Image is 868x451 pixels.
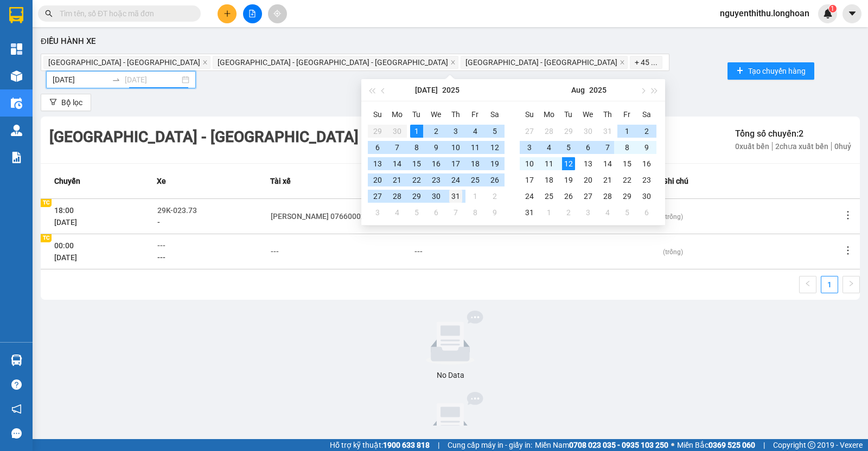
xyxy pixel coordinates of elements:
div: 5 [562,141,575,154]
div: 29 [410,190,423,203]
div: 4 [469,125,482,138]
div: 24 [449,173,462,186]
button: Aug [571,79,585,101]
div: 16 [640,157,653,170]
div: 3 [582,206,595,219]
div: --- [271,246,279,257]
div: 13 [371,157,384,170]
div: 4 [391,206,404,219]
td: 2025-09-02 [559,204,578,221]
th: Mo [539,106,559,123]
div: 30 [640,190,653,203]
span: ⚪️ [671,443,674,447]
td: 2025-07-14 [387,156,407,172]
span: Ghi chú [662,175,688,187]
div: 18 [542,173,556,186]
div: 24 [523,190,536,203]
td: 2025-08-05 [559,139,578,156]
td: 2025-07-18 [465,156,485,172]
td: 2025-09-06 [637,204,656,221]
td: 2025-07-08 [407,139,426,156]
td: 2025-07-31 [446,188,465,204]
div: 29 [562,125,575,138]
div: 26 [488,173,501,186]
div: 17 [449,157,462,170]
button: plus [218,4,237,23]
div: 19 [488,157,501,170]
td: 2025-07-27 [520,123,539,139]
span: 2 chưa xuất bến [773,142,832,151]
span: plus [736,67,744,75]
td: 2025-08-02 [637,123,656,139]
span: | [763,439,765,451]
span: [GEOGRAPHIC_DATA] - [GEOGRAPHIC_DATA] [465,56,617,68]
img: warehouse-icon [11,125,22,136]
td: 2025-08-04 [539,139,559,156]
td: 2025-08-07 [598,139,617,156]
span: Tạo chuyến hàng [748,65,806,77]
td: 2025-09-01 [539,204,559,221]
span: Xe [157,175,166,187]
img: icon-new-feature [823,9,833,18]
td: 2025-08-07 [446,204,465,221]
div: 1 [542,206,556,219]
button: filterBộ lọc [41,94,91,111]
div: 10 [449,141,462,154]
span: caret-down [847,9,857,18]
div: 25 [542,190,556,203]
div: 31 [449,190,462,203]
span: question-circle [11,379,22,390]
td: 2025-07-12 [485,139,505,156]
td: 2025-08-15 [617,156,637,172]
th: Sa [637,106,656,123]
img: warehouse-icon [11,98,22,109]
td: 2025-08-16 [637,156,656,172]
span: file-add [248,10,256,17]
span: (trống) [663,213,683,221]
span: Hà Nội - Đà Nẵng [43,56,210,69]
span: Bộ lọc [61,96,82,108]
div: 2 [430,125,443,138]
button: aim [268,4,287,23]
sup: 1 [829,5,837,12]
span: more [843,210,853,221]
span: plus [224,10,231,17]
div: [GEOGRAPHIC_DATA] - [GEOGRAPHIC_DATA] [49,125,359,149]
div: 20 [582,173,595,186]
span: close [620,60,625,66]
div: 29 [621,190,634,203]
td: 2025-08-31 [520,204,539,221]
span: Chuyến [54,175,80,187]
div: 15 [621,157,634,170]
th: Tu [559,106,578,123]
div: 31 [523,206,536,219]
th: We [426,106,446,123]
td: 2025-07-07 [387,139,407,156]
span: 00:00 [54,241,74,250]
th: Th [598,106,617,123]
button: 2025 [589,79,607,101]
td: 2025-07-13 [368,156,387,172]
div: 3 [449,125,462,138]
span: 18:00 [54,206,74,215]
td: 2025-07-23 [426,172,446,188]
div: 2 [640,125,653,138]
span: Miền Bắc [677,439,755,451]
div: 21 [391,173,404,186]
td: 2025-08-03 [368,204,387,221]
span: copyright [808,441,815,449]
td: 2025-08-02 [485,188,505,204]
div: 7 [449,206,462,219]
div: 1 [410,125,423,138]
div: [PERSON_NAME] 0766000247 [271,210,374,222]
a: 1 [821,276,838,293]
div: 25 [469,173,482,186]
div: 11 [542,157,556,170]
span: --- [157,253,165,262]
button: [DATE] [415,79,438,101]
div: 9 [640,141,653,154]
div: 5 [621,206,634,219]
td: 2025-07-16 [426,156,446,172]
td: 2025-09-04 [598,204,617,221]
th: Fr [465,106,485,123]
